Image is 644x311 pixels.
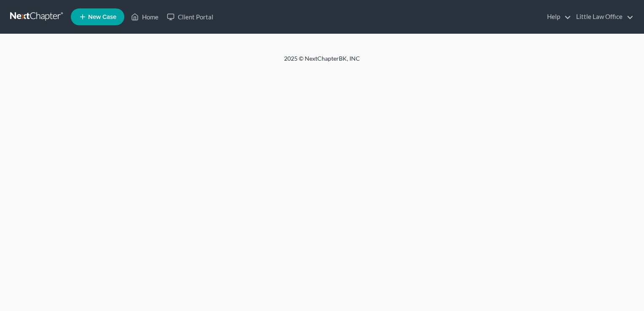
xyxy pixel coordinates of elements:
a: Client Portal [163,9,217,24]
new-legal-case-button: New Case [71,8,124,25]
a: Home [127,9,163,24]
div: 2025 © NextChapterBK, INC [82,54,562,70]
a: Help [543,9,571,24]
a: Little Law Office [572,9,633,24]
